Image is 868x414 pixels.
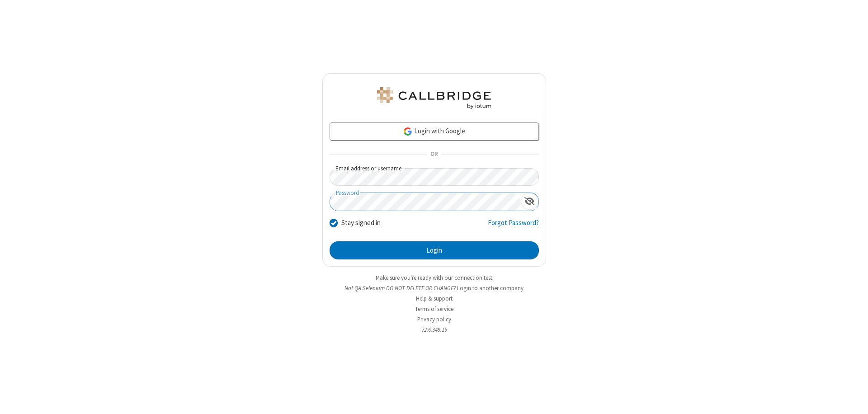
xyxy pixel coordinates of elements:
li: v2.6.349.15 [322,325,546,334]
a: Terms of service [415,305,453,313]
input: Email address or username [330,168,539,186]
img: QA Selenium DO NOT DELETE OR CHANGE [375,87,493,109]
span: OR [427,148,441,161]
a: Login with Google [330,122,539,141]
a: Privacy policy [417,315,451,323]
a: Make sure you're ready with our connection test [376,274,492,282]
a: Help & support [416,295,453,302]
button: Login to another company [457,284,524,292]
button: Login [330,241,539,259]
img: google-icon.png [403,127,413,136]
label: Stay signed in [341,218,381,228]
a: Forgot Password? [488,218,539,235]
input: Password [330,193,521,211]
li: Not QA Selenium DO NOT DELETE OR CHANGE? [322,284,546,292]
div: Show password [521,193,538,210]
